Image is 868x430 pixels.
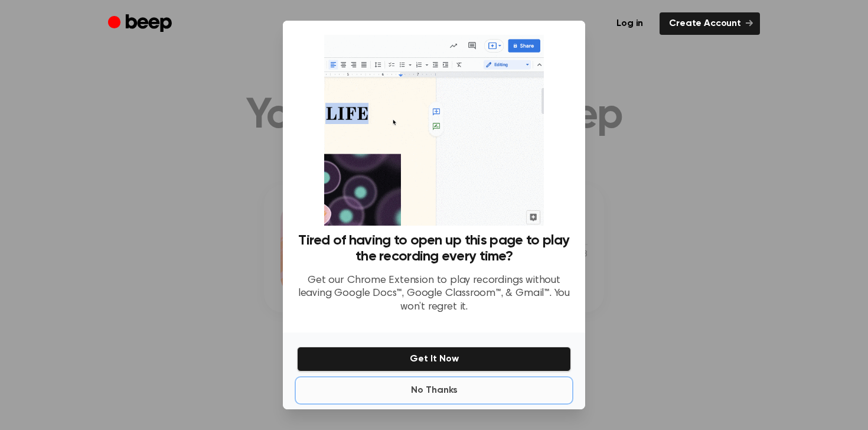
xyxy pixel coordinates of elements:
button: No Thanks [297,379,571,402]
p: Get our Chrome Extension to play recordings without leaving Google Docs™, Google Classroom™, & Gm... [297,274,571,314]
a: Beep [108,12,175,35]
h3: Tired of having to open up this page to play the recording every time? [297,233,571,265]
button: Get It Now [297,347,571,372]
a: Log in [607,12,652,35]
img: Beep extension in action [324,35,543,226]
a: Create Account [660,12,760,35]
